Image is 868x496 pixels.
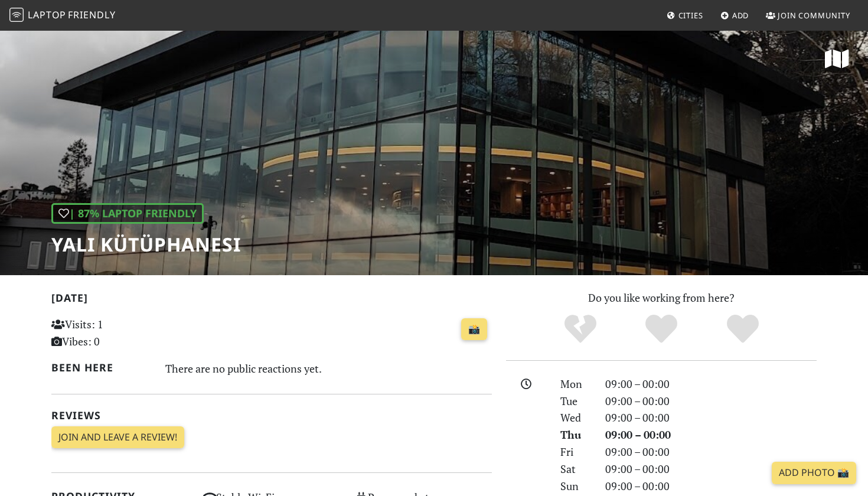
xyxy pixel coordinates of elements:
[598,409,824,426] div: 09:00 – 00:00
[9,5,116,26] a: LaptopFriendly LaptopFriendly
[51,426,184,449] a: Join and leave a review!
[461,318,487,341] a: 📸
[662,5,708,26] a: Cities
[506,289,817,306] p: Do you like working from here?
[702,313,784,345] div: Definitely!
[778,10,850,21] span: Join Community
[598,461,824,478] div: 09:00 – 00:00
[761,5,855,26] a: Join Community
[598,393,824,410] div: 09:00 – 00:00
[553,461,598,478] div: Sat
[68,8,115,21] span: Friendly
[598,478,824,495] div: 09:00 – 00:00
[553,443,598,461] div: Fri
[598,426,824,443] div: 09:00 – 00:00
[621,313,702,345] div: Yes
[598,443,824,461] div: 09:00 – 00:00
[51,233,241,256] h1: Yalı Kütüphanesi
[51,361,151,374] h2: Been here
[598,376,824,393] div: 09:00 – 00:00
[553,376,598,393] div: Mon
[9,8,24,22] img: LaptopFriendly
[772,462,856,484] a: Add Photo 📸
[51,203,204,224] div: | 87% Laptop Friendly
[732,10,749,21] span: Add
[540,313,621,345] div: No
[678,10,703,21] span: Cities
[165,359,492,378] div: There are no public reactions yet.
[51,316,189,350] p: Visits: 1 Vibes: 0
[716,5,754,26] a: Add
[553,393,598,410] div: Tue
[51,292,492,309] h2: [DATE]
[553,478,598,495] div: Sun
[553,426,598,443] div: Thu
[553,409,598,426] div: Wed
[28,8,66,21] span: Laptop
[51,409,492,422] h2: Reviews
